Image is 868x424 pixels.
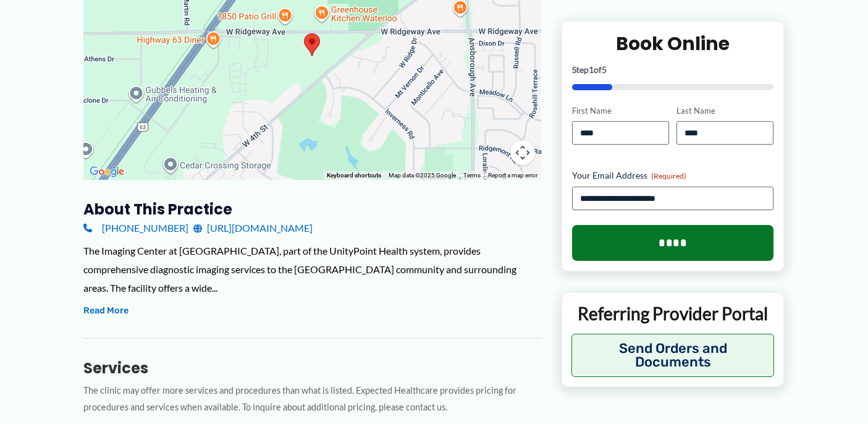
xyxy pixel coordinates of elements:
button: Read More [83,303,129,318]
a: Terms (opens in new tab) [463,172,481,179]
p: Step of [572,65,774,74]
p: Referring Provider Portal [571,302,775,324]
h3: About this practice [83,200,541,219]
a: Open this area in Google Maps (opens a new window) [86,164,127,180]
img: Google [86,164,127,180]
button: Send Orders and Documents [571,334,775,377]
button: Keyboard shortcuts [327,171,381,180]
span: 5 [602,64,607,74]
label: First Name [572,104,669,116]
span: Map data ©2025 Google [389,172,456,179]
h2: Book Online [572,31,774,55]
button: Map camera controls [510,140,535,165]
span: 1 [589,64,594,74]
h3: Services [83,358,541,378]
a: Report a map error [488,172,537,179]
label: Last Name [676,104,773,116]
div: The Imaging Center at [GEOGRAPHIC_DATA], part of the UnityPoint Health system, provides comprehen... [83,242,541,297]
p: The clinic may offer more services and procedures than what is listed. Expected Healthcare provid... [83,383,541,416]
span: (Required) [651,171,686,180]
a: [PHONE_NUMBER] [83,219,188,237]
label: Your Email Address [572,169,774,182]
a: [URL][DOMAIN_NAME] [193,219,313,237]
